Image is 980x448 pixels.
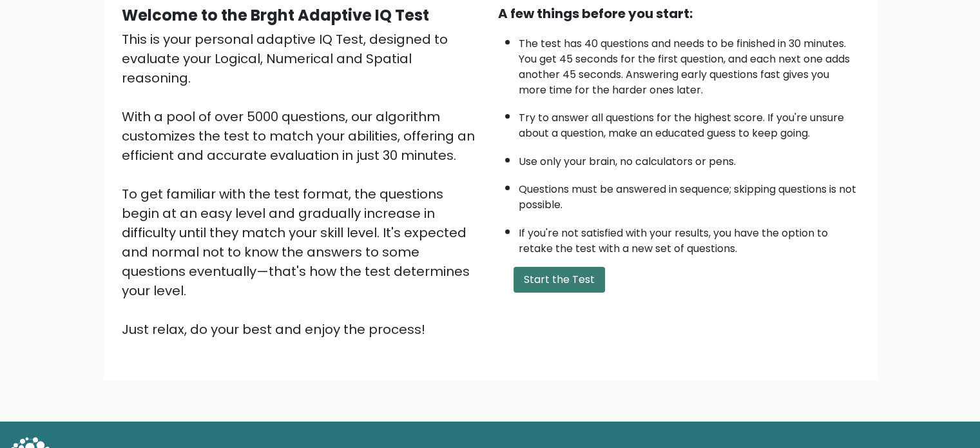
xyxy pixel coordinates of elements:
[122,5,429,26] b: Welcome to the Brght Adaptive IQ Test
[519,175,859,213] li: Questions must be answered in sequence; skipping questions is not possible.
[122,30,483,339] div: This is your personal adaptive IQ Test, designed to evaluate your Logical, Numerical and Spatial ...
[519,30,859,98] li: The test has 40 questions and needs to be finished in 30 minutes. You get 45 seconds for the firs...
[519,104,859,141] li: Try to answer all questions for the highest score. If you're unsure about a question, make an edu...
[519,148,859,170] li: Use only your brain, no calculators or pens.
[514,267,605,293] button: Start the Test
[519,219,859,257] li: If you're not satisfied with your results, you have the option to retake the test with a new set ...
[498,4,859,23] div: A few things before you start:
